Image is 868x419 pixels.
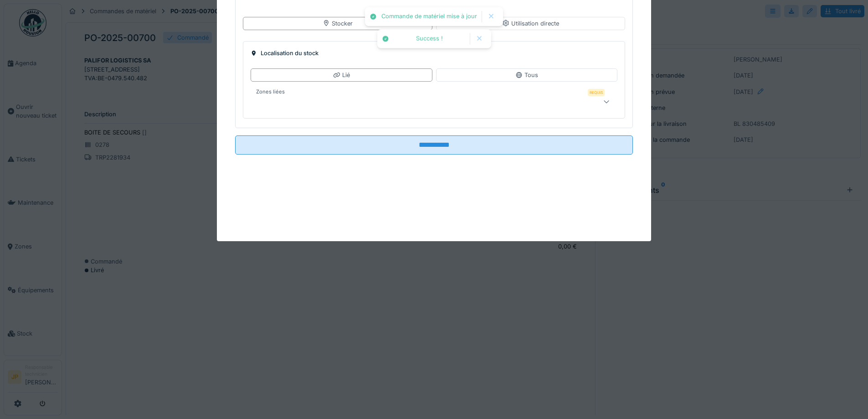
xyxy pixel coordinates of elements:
div: Utilisation directe [502,19,559,28]
div: Lié [333,71,350,79]
div: Stocker [323,19,353,28]
div: Tous [515,71,538,79]
div: Localisation du stock [251,49,617,57]
div: Requis [588,89,605,96]
div: Success ! [394,35,465,43]
label: Zones liées [254,88,287,96]
div: Commande de matériel mise à jour [381,13,477,21]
